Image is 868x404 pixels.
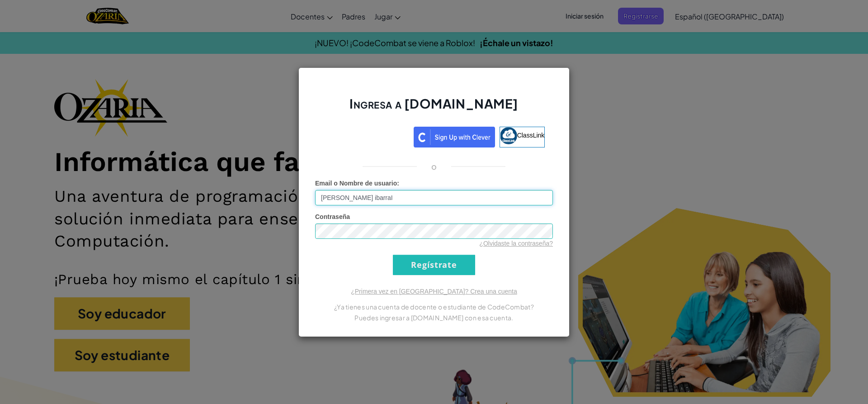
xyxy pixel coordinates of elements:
p: Puedes ingresar a [DOMAIN_NAME] con esa cuenta. [315,312,553,323]
span: Email o Nombre de usuario [315,180,397,187]
span: Contraseña [315,213,350,220]
a: ¿Primera vez en [GEOGRAPHIC_DATA]? Crea una cuenta [351,288,517,295]
p: o [431,161,437,172]
h2: Ingresa a [DOMAIN_NAME] [315,95,553,121]
label: : [315,179,399,188]
img: classlink-logo-small.png [500,127,517,144]
p: ¿Ya tienes una cuenta de docente o estudiante de CodeCombat? [315,301,553,312]
img: clever_sso_button@2x.png [414,127,495,147]
input: Regístrate [393,255,475,275]
iframe: Botón de Acceder con Google [319,126,414,146]
a: ¿Olvidaste la contraseña? [479,240,553,247]
span: ClassLink [517,131,545,138]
